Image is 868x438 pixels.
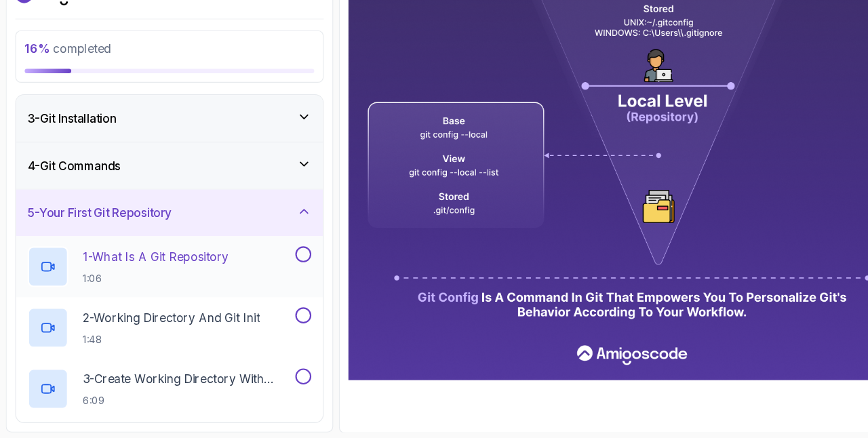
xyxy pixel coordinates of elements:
[14,14,112,36] a: Dashboard
[77,339,242,353] p: 1:48
[26,373,290,411] button: 3-Create Working Directory With Mkdir6:09
[77,282,213,296] p: 1:06
[26,220,160,236] h3: 5 - Your First Git Repository
[23,68,103,81] span: completed
[23,68,47,81] span: 16 %
[77,374,273,391] p: 3 - Create Working Directory With Mkdir
[26,259,290,297] button: 1-What Is A Git Repository1:06
[26,176,113,192] h3: 4 - Git Commands
[77,396,273,410] p: 6:09
[15,162,301,205] button: 4-Git Commands
[77,317,242,334] p: 2 - Working Directory And Git Init
[15,118,301,161] button: 3-Git Installation
[77,260,213,277] p: 1 - What Is A Git Repository
[26,316,290,354] button: 2-Working Directory And Git Init1:48
[15,206,301,250] button: 5-Your First Git Repository
[26,132,108,148] h3: 3 - Git Installation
